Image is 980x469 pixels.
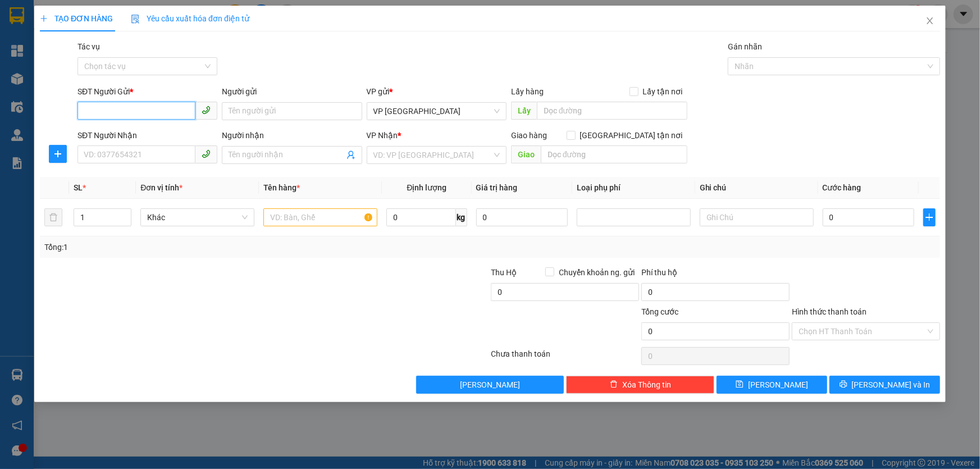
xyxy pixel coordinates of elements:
[78,42,100,51] label: Tác vụ
[840,380,847,389] span: printer
[728,42,762,51] label: Gán nhãn
[748,379,808,391] span: [PERSON_NAME]
[537,102,687,120] input: Dọc đường
[476,208,568,226] input: 0
[44,241,379,253] div: Tổng: 1
[736,380,744,389] span: save
[131,15,140,24] img: icon
[554,266,639,279] span: Chuyển khoản ng. gửi
[476,183,518,192] span: Giá trị hàng
[511,131,547,140] span: Giao hàng
[639,85,687,98] span: Lấy tận nơi
[373,103,500,120] span: VP Xuân Giang
[511,87,544,96] span: Lấy hàng
[914,6,946,37] button: Close
[140,183,183,192] span: Đơn vị tính
[49,149,66,158] span: plus
[823,183,862,192] span: Cước hàng
[40,15,48,22] span: plus
[263,183,300,192] span: Tên hàng
[456,208,467,226] span: kg
[490,348,641,367] div: Chưa thanh toán
[202,106,211,115] span: phone
[923,208,936,226] button: plus
[202,149,211,158] span: phone
[541,145,687,163] input: Dọc đường
[792,307,867,316] label: Hình thức thanh toán
[852,379,931,391] span: [PERSON_NAME] và In
[572,177,695,199] th: Loại phụ phí
[367,131,398,140] span: VP Nhận
[576,129,687,142] span: [GEOGRAPHIC_DATA] tận nơi
[49,145,67,163] button: plus
[74,183,83,192] span: SL
[222,85,362,98] div: Người gửi
[40,14,113,23] span: TẠO ĐƠN HÀNG
[491,268,517,277] span: Thu Hộ
[222,129,362,142] div: Người nhận
[622,379,671,391] span: Xóa Thông tin
[700,208,814,226] input: Ghi Chú
[511,145,541,163] span: Giao
[367,85,507,98] div: VP gửi
[566,376,714,394] button: deleteXóa Thông tin
[610,380,618,389] span: delete
[460,379,520,391] span: [PERSON_NAME]
[924,213,935,222] span: plus
[347,151,355,160] span: user-add
[641,266,790,283] div: Phí thu hộ
[511,102,537,120] span: Lấy
[263,208,377,226] input: VD: Bàn, Ghế
[926,16,935,25] span: close
[78,85,217,98] div: SĐT Người Gửi
[416,376,564,394] button: [PERSON_NAME]
[407,183,446,192] span: Định lượng
[44,208,62,226] button: delete
[829,376,940,394] button: printer[PERSON_NAME] và In
[695,177,818,199] th: Ghi chú
[641,307,678,316] span: Tổng cước
[147,209,248,226] span: Khác
[78,129,217,142] div: SĐT Người Nhận
[717,376,827,394] button: save[PERSON_NAME]
[131,14,249,23] span: Yêu cầu xuất hóa đơn điện tử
